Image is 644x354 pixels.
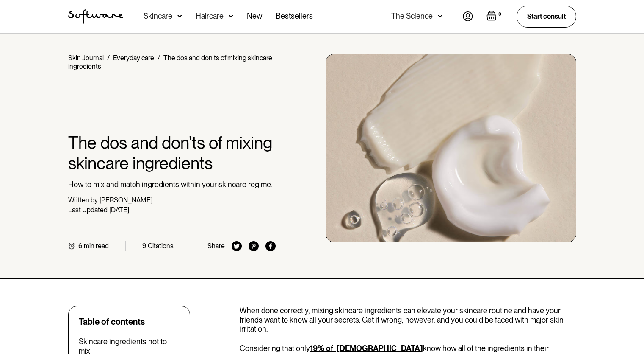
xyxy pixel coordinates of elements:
[68,206,108,214] div: Last Updated
[310,344,423,353] a: 19% of [DEMOGRAPHIC_DATA]
[265,241,276,251] img: facebook icon
[78,242,82,250] div: 6
[68,9,123,24] img: Software Logo
[68,9,123,24] a: home
[391,12,433,20] div: The Science
[109,206,129,214] div: [DATE]
[100,196,152,204] div: [PERSON_NAME]
[68,54,104,62] a: Skin Journal
[68,180,276,189] p: How to mix and match ingredients within your skincare regime.
[144,12,172,20] div: Skincare
[497,11,503,18] div: 0
[79,317,145,327] div: Table of contents
[232,241,242,251] img: twitter icon
[148,242,174,250] div: Citations
[229,12,233,20] img: arrow down
[240,306,576,334] p: When done correctly, mixing skincare ingredients can elevate your skincare routine and have your ...
[177,12,182,20] img: arrow down
[113,54,154,62] a: Everyday care
[107,54,110,62] div: /
[142,242,146,250] div: 9
[486,11,503,22] a: Open empty cart
[207,242,225,250] div: Share
[68,54,272,70] div: The dos and don'ts of mixing skincare ingredients
[158,54,160,62] div: /
[68,196,98,204] div: Written by
[196,12,224,20] div: Haircare
[249,241,259,251] img: pinterest icon
[68,132,276,173] h1: The dos and don'ts of mixing skincare ingredients
[517,6,576,27] a: Start consult
[84,242,109,250] div: min read
[438,12,442,20] img: arrow down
